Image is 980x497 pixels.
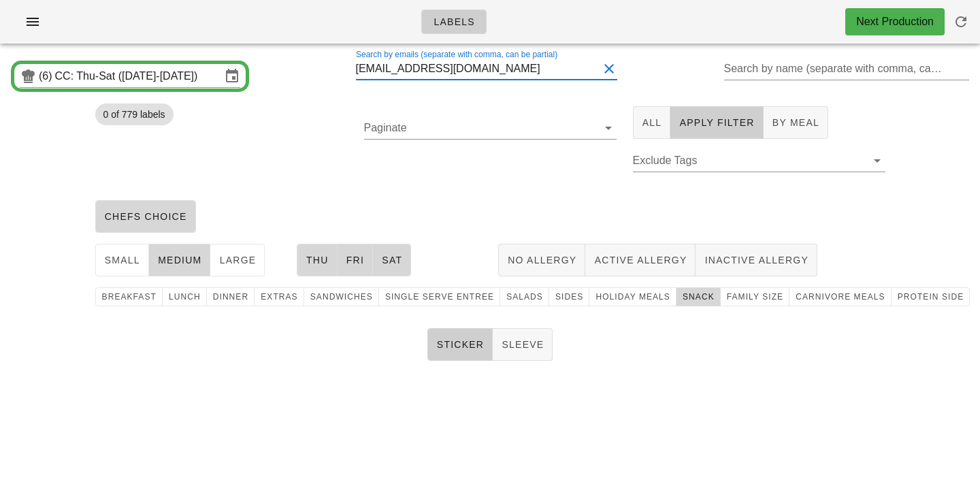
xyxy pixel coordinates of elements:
span: sandwiches [310,292,373,302]
span: family size [726,292,783,302]
button: lunch [163,287,207,306]
button: family size [721,287,789,306]
label: Search by emails (separate with comma, can be partial) [356,50,557,60]
button: Active Allergy [585,244,696,276]
div: Paginate [364,117,617,139]
span: medium [157,255,202,266]
span: Sleeve [501,339,544,350]
span: Apply Filter [679,117,754,128]
span: single serve entree [385,292,494,302]
div: (6) [39,69,55,83]
span: Salads [506,292,543,302]
button: snack [676,287,721,306]
span: small [104,255,140,266]
button: small [95,244,149,276]
button: holiday meals [589,287,676,306]
span: carnivore meals [795,292,885,302]
span: All [642,117,662,128]
button: carnivore meals [789,287,892,306]
span: protein side [897,292,964,302]
button: extras [255,287,304,306]
button: single serve entree [379,287,500,306]
button: medium [149,244,211,276]
button: breakfast [95,287,163,306]
button: large [210,244,265,276]
span: breakfast [101,292,157,302]
button: Sleeve [493,328,553,361]
button: protein side [892,287,970,306]
span: 0 of 779 labels [103,103,165,125]
button: chefs choice [95,200,196,233]
span: chefs choice [104,211,187,222]
button: Fri [338,244,374,276]
span: Active Allergy [593,255,687,266]
button: All [633,106,671,139]
button: Clear Search by emails (separate with comma, can be partial) [601,61,617,77]
span: Inactive Allergy [704,255,808,266]
div: Next Production [856,14,934,30]
span: Sat [381,255,402,266]
div: Exclude Tags [633,150,885,172]
button: By Meal [764,106,828,139]
button: Apply Filter [670,106,763,139]
button: No Allergy [498,244,585,276]
button: sandwiches [304,287,379,306]
span: snack [682,292,715,302]
button: Sat [373,244,411,276]
button: Salads [500,287,549,306]
span: Labels [433,16,475,27]
span: Sides [555,292,583,302]
span: Sticker [436,339,485,350]
button: Sticker [427,328,493,361]
span: holiday meals [595,292,670,302]
button: Thu [297,244,338,276]
span: Fri [346,255,365,266]
button: dinner [207,287,255,306]
button: Inactive Allergy [696,244,817,276]
span: dinner [212,292,249,302]
span: extras [260,292,298,302]
a: Labels [421,10,487,34]
span: Thu [306,255,329,266]
span: By Meal [772,117,819,128]
span: large [218,255,256,266]
span: No Allergy [507,255,576,266]
button: Sides [549,287,589,306]
span: lunch [168,292,201,302]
